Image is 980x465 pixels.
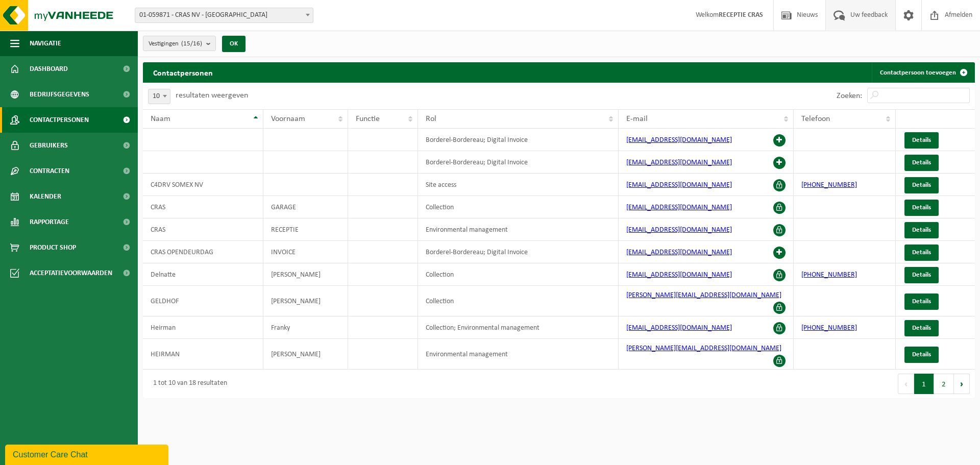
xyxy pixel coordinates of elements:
[143,286,263,316] td: GELDHOF
[418,339,619,370] td: Environmental management
[626,181,732,189] a: [EMAIL_ADDRESS][DOMAIN_NAME]
[912,227,931,233] span: Details
[418,263,619,286] td: Collection
[904,155,939,171] a: Details
[30,82,89,107] span: Bedrijfsgegevens
[904,222,939,238] a: Details
[801,181,857,189] a: [PHONE_NUMBER]
[418,129,619,151] td: Borderel-Bordereau; Digital Invoice
[904,320,939,336] a: Details
[837,92,862,100] label: Zoeken:
[626,324,732,332] a: [EMAIL_ADDRESS][DOMAIN_NAME]
[801,271,857,279] a: [PHONE_NUMBER]
[418,218,619,241] td: Environmental management
[904,200,939,216] a: Details
[263,286,348,316] td: [PERSON_NAME]
[30,133,68,158] span: Gebruikers
[912,159,931,166] span: Details
[912,137,931,143] span: Details
[148,375,227,393] div: 1 tot 10 van 18 resultaten
[426,115,436,123] span: Rol
[904,347,939,363] a: Details
[30,107,89,133] span: Contactpersonen
[143,263,263,286] td: Delnatte
[30,158,69,184] span: Contracten
[271,115,305,123] span: Voornaam
[418,286,619,316] td: Collection
[143,174,263,196] td: C4DRV SOMEX NV
[912,182,931,188] span: Details
[626,204,732,211] a: [EMAIL_ADDRESS][DOMAIN_NAME]
[263,339,348,370] td: [PERSON_NAME]
[143,241,263,263] td: CRAS OPENDEURDAG
[626,159,732,166] a: [EMAIL_ADDRESS][DOMAIN_NAME]
[30,209,69,235] span: Rapportage
[263,263,348,286] td: [PERSON_NAME]
[418,151,619,174] td: Borderel-Bordereau; Digital Invoice
[904,267,939,283] a: Details
[143,62,223,82] h2: Contactpersonen
[135,8,313,22] span: 01-059871 - CRAS NV - WAREGEM
[143,339,263,370] td: HEIRMAN
[626,291,781,299] a: [PERSON_NAME][EMAIL_ADDRESS][DOMAIN_NAME]
[418,241,619,263] td: Borderel-Bordereau; Digital Invoice
[626,345,781,352] a: [PERSON_NAME][EMAIL_ADDRESS][DOMAIN_NAME]
[151,115,170,123] span: Naam
[872,62,974,83] a: Contactpersoon toevoegen
[626,271,732,279] a: [EMAIL_ADDRESS][DOMAIN_NAME]
[801,324,857,332] a: [PHONE_NUMBER]
[898,374,914,394] button: Previous
[912,351,931,358] span: Details
[904,244,939,261] a: Details
[912,249,931,256] span: Details
[135,8,313,23] span: 01-059871 - CRAS NV - WAREGEM
[143,36,216,51] button: Vestigingen(15/16)
[954,374,970,394] button: Next
[418,174,619,196] td: Site access
[418,316,619,339] td: Collection; Environmental management
[912,298,931,305] span: Details
[912,204,931,211] span: Details
[934,374,954,394] button: 2
[263,196,348,218] td: GARAGE
[148,89,170,104] span: 10
[356,115,380,123] span: Functie
[143,196,263,218] td: CRAS
[912,325,931,331] span: Details
[143,218,263,241] td: CRAS
[904,293,939,310] a: Details
[176,91,248,100] label: resultaten weergeven
[626,115,648,123] span: E-mail
[149,36,202,52] span: Vestigingen
[5,443,170,465] iframe: chat widget
[263,241,348,263] td: INVOICE
[626,226,732,234] a: [EMAIL_ADDRESS][DOMAIN_NAME]
[30,260,112,286] span: Acceptatievoorwaarden
[263,218,348,241] td: RECEPTIE
[904,177,939,193] a: Details
[904,132,939,149] a: Details
[143,316,263,339] td: Heirman
[222,36,246,52] button: OK
[149,89,170,104] span: 10
[626,136,732,144] a: [EMAIL_ADDRESS][DOMAIN_NAME]
[912,272,931,278] span: Details
[914,374,934,394] button: 1
[418,196,619,218] td: Collection
[719,11,763,19] strong: RECEPTIE CRAS
[801,115,830,123] span: Telefoon
[30,56,68,82] span: Dashboard
[30,235,76,260] span: Product Shop
[263,316,348,339] td: Franky
[626,249,732,256] a: [EMAIL_ADDRESS][DOMAIN_NAME]
[30,31,61,56] span: Navigatie
[181,40,202,47] count: (15/16)
[30,184,61,209] span: Kalender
